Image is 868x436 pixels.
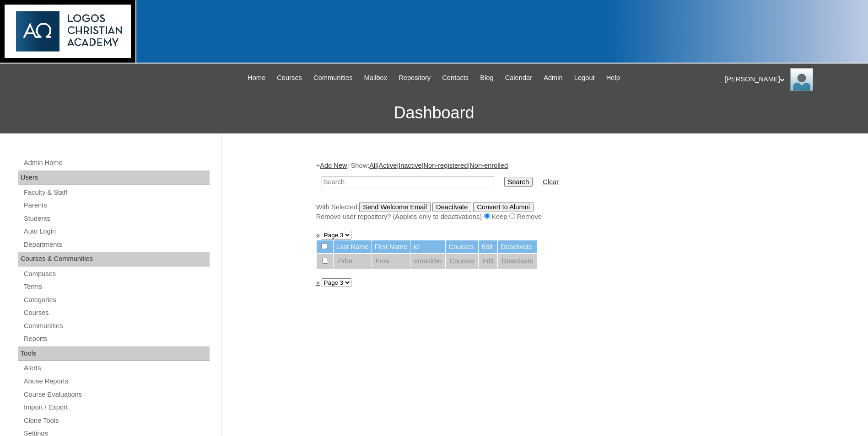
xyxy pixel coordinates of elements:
a: Departments [23,239,210,250]
a: Abuse Reports [23,376,210,387]
a: Inactive [399,162,422,169]
div: Tools [18,346,210,361]
a: Contacts [437,73,473,83]
a: Courses [272,73,307,83]
td: Last Name [334,240,372,254]
div: [PERSON_NAME] [725,68,859,91]
a: Deactivate [501,257,533,265]
div: Users [18,170,210,185]
span: Help [606,73,620,83]
a: Active [378,162,397,169]
a: Logout [570,73,599,83]
a: Faculty & Staff [23,187,210,198]
a: Admin [539,73,567,83]
a: Courses [23,307,210,319]
a: Course Evaluations [23,389,210,400]
td: Edit [479,240,497,254]
input: Deactivate [432,202,471,212]
a: Import / Export [23,402,210,413]
td: Id [410,240,445,254]
input: Send Welcome Email [359,202,431,212]
a: Home [243,73,270,83]
img: Karen Lawton [790,68,813,91]
a: Students [23,213,210,224]
a: Non-enrolled [469,162,508,169]
a: Communities [23,320,210,332]
span: Calendar [505,73,532,83]
a: Non-registered [423,162,468,169]
div: + | Show: | | | | [316,161,769,221]
a: Reports [23,333,210,345]
h3: Dashboard [5,92,863,133]
a: Communities [309,73,357,83]
a: Edit [482,257,494,265]
span: Logout [574,73,595,83]
a: Alerts [23,362,210,374]
span: Home [248,73,265,83]
span: Contacts [442,73,469,83]
span: Repository [399,73,431,83]
input: Search [322,176,494,188]
a: Admin Home [23,157,210,169]
a: Courses [449,257,474,265]
td: Zirbo [334,254,372,269]
td: Deactivate [498,240,537,254]
a: Parents [23,200,210,211]
img: logo-white.png [5,5,131,58]
a: « [316,279,320,286]
a: « [316,231,320,239]
a: Blog [475,73,498,83]
span: Communities [313,73,353,83]
td: emazirbo [410,254,445,269]
a: Repository [394,73,435,83]
a: Categories [23,294,210,306]
a: Help [602,73,625,83]
a: Mailbox [360,73,392,83]
a: Auto Login [23,226,210,237]
div: With Selected: [316,202,769,222]
td: Courses [446,240,478,254]
a: Calendar [501,73,537,83]
span: Mailbox [364,73,388,83]
td: First Name [372,240,410,254]
div: Courses & Communities [18,252,210,266]
a: Terms [23,281,210,292]
div: Remove user repository? (Applies only to deactivations) Keep Remove [316,212,769,222]
a: Clone Tools [23,415,210,426]
a: Add New [320,162,347,169]
a: Clear [543,178,559,186]
span: Blog [480,73,493,83]
a: All [369,162,377,169]
span: Courses [277,73,302,83]
input: Convert to Alumni [473,202,534,212]
a: Campuses [23,268,210,280]
td: Ema [372,254,410,269]
input: Search [504,177,533,187]
span: Admin [544,73,563,83]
